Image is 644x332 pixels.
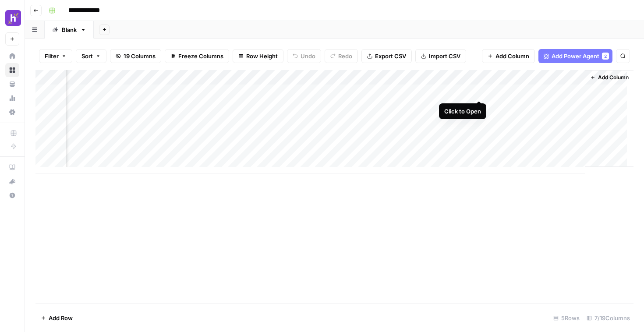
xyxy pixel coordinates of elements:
span: Undo [301,52,315,60]
button: Freeze Columns [165,49,229,63]
span: Export CSV [375,52,406,60]
img: Homebase Logo [5,10,21,26]
button: Help + Support [5,188,19,202]
a: Settings [5,105,19,119]
span: Add Column [495,52,529,60]
div: 7/19 Columns [583,311,633,325]
button: Workspace: Homebase [5,7,19,29]
div: 2 [602,53,609,60]
button: Export CSV [361,49,412,63]
button: Add Power Agent2 [538,49,612,63]
button: Add Column [587,72,632,83]
a: Blank [45,21,94,39]
button: Import CSV [415,49,466,63]
div: What's new? [6,175,19,188]
span: Sort [81,52,93,60]
span: Freeze Columns [178,52,223,60]
span: Row Height [246,52,278,60]
button: Add Column [482,49,535,63]
button: Redo [325,49,358,63]
a: Browse [5,63,19,77]
a: Your Data [5,77,19,91]
span: 2 [604,53,607,60]
div: Click to Open [444,107,481,116]
span: Add Power Agent [552,52,599,60]
button: 19 Columns [110,49,161,63]
div: 5 Rows [550,311,583,325]
span: 19 Columns [124,52,156,60]
span: Add Column [598,74,629,81]
button: Filter [39,49,72,63]
button: Add Row [35,311,78,325]
span: Add Row [49,314,73,322]
a: Home [5,49,19,63]
button: Undo [287,49,321,63]
div: Blank [62,25,77,34]
a: Usage [5,91,19,105]
span: Filter [45,52,59,60]
button: What's new? [5,174,19,188]
span: Import CSV [429,52,460,60]
a: AirOps Academy [5,160,19,174]
button: Sort [76,49,106,63]
button: Row Height [233,49,283,63]
span: Redo [338,52,352,60]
